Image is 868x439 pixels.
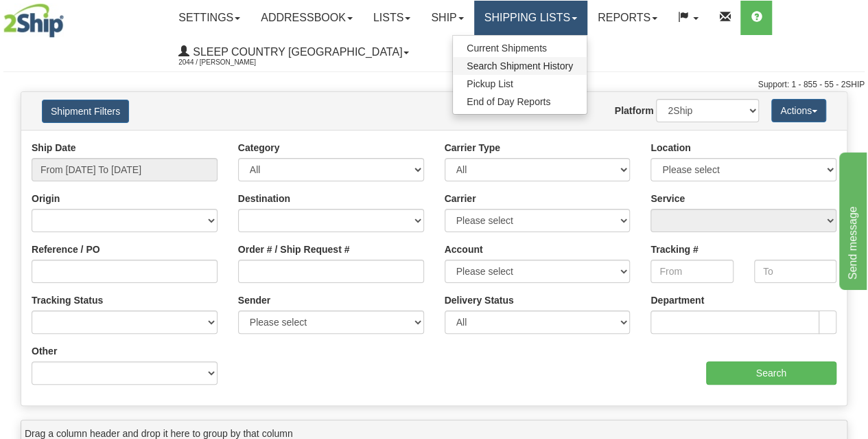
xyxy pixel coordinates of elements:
[650,243,698,256] label: Tracking #
[453,75,587,93] a: Pickup List
[453,39,587,57] a: Current Shipments
[238,192,290,205] label: Destination
[453,57,587,75] a: Search Shipment History
[238,141,280,155] label: Category
[421,1,473,35] a: Ship
[3,3,64,38] img: logo2044.jpg
[474,1,587,35] a: Shipping lists
[363,1,421,35] a: Lists
[32,293,103,307] label: Tracking Status
[168,35,419,69] a: Sleep Country [GEOGRAPHIC_DATA] 2044 / [PERSON_NAME]
[754,260,836,283] input: To
[650,192,685,205] label: Service
[238,243,350,256] label: Order # / Ship Request #
[467,43,547,54] span: Current Shipments
[32,243,100,256] label: Reference / PO
[189,46,402,58] span: Sleep Country [GEOGRAPHIC_DATA]
[3,79,865,91] div: Support: 1 - 855 - 55 - 2SHIP
[445,243,483,256] label: Account
[615,104,654,117] label: Platform
[238,293,270,307] label: Sender
[445,141,500,155] label: Carrier Type
[445,293,514,307] label: Delivery Status
[650,293,704,307] label: Department
[771,99,826,122] button: Actions
[10,8,127,25] div: Send message
[445,192,476,205] label: Carrier
[650,260,733,283] input: From
[587,1,668,35] a: Reports
[250,1,363,35] a: Addressbook
[836,149,867,289] iframe: chat widget
[706,361,837,385] input: Search
[178,56,281,69] span: 2044 / [PERSON_NAME]
[32,141,76,155] label: Ship Date
[42,100,129,123] button: Shipment Filters
[467,78,513,89] span: Pickup List
[168,1,250,35] a: Settings
[650,141,690,155] label: Location
[32,344,57,358] label: Other
[467,96,550,107] span: End of Day Reports
[453,93,587,111] a: End of Day Reports
[32,192,60,205] label: Origin
[467,60,573,71] span: Search Shipment History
